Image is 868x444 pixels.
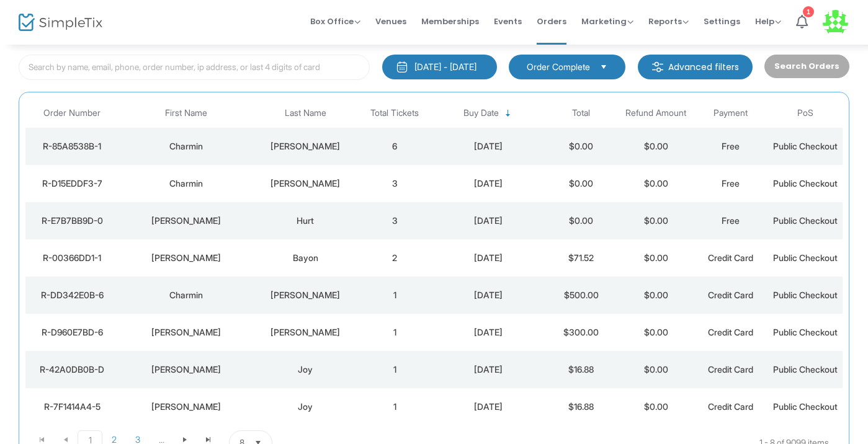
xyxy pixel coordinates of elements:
div: R-7F1414A4-5 [29,401,115,413]
span: Buy Date [463,108,499,118]
div: 8/11/2025 [435,363,540,376]
td: 2 [357,239,432,277]
div: Charmin [122,140,249,153]
div: Joy [256,363,354,376]
div: Alice [122,326,249,339]
span: Box Office [310,16,360,27]
td: $71.52 [544,239,619,277]
div: Henry [122,363,249,376]
td: $0.00 [619,239,693,277]
td: $300.00 [544,314,619,351]
button: [DATE] - [DATE] [382,55,497,79]
th: Total [544,99,619,128]
span: Sortable [503,109,513,118]
th: Total Tickets [357,99,432,128]
img: monthly [396,61,408,73]
span: Public Checkout [773,141,838,151]
div: R-85A8538B-1 [29,140,115,153]
span: Public Checkout [773,290,838,300]
td: $0.00 [619,202,693,239]
div: 8/12/2025 [435,289,540,301]
span: Public Checkout [773,215,838,226]
td: $0.00 [619,277,693,314]
span: Order Number [43,108,101,118]
div: R-D960E7BD-6 [29,326,115,339]
div: Hammitt [256,289,354,301]
span: Free [722,141,740,151]
span: Credit Card [708,401,753,412]
span: Free [722,215,740,226]
div: Charmin [122,177,249,190]
span: Reports [648,16,689,27]
div: R-DD342E0B-6 [29,289,115,301]
div: Joy [256,401,354,413]
div: 8/11/2025 [435,326,540,339]
div: Crutchfield [256,177,354,190]
img: filter [651,61,664,73]
span: Credit Card [708,252,753,263]
span: Venues [375,6,406,37]
div: 1 [803,6,814,17]
td: $0.00 [619,165,693,202]
span: Marketing [581,16,633,27]
span: Payment [714,108,748,118]
span: Order Complete [527,61,590,73]
span: PoS [797,108,813,118]
span: Public Checkout [773,327,838,337]
td: 1 [357,351,432,388]
div: Christopher [122,215,249,227]
div: Bayon [256,252,354,264]
div: R-00366DD1-1 [29,252,115,264]
span: Public Checkout [773,178,838,189]
span: Orders [537,6,566,37]
button: Select [595,60,612,74]
div: Mercer [256,326,354,339]
td: $0.00 [619,351,693,388]
div: R-D15EDDF3-7 [29,177,115,190]
div: Crutchfield [256,140,354,153]
span: Events [494,6,522,37]
input: Search by name, email, phone, order number, ip address, or last 4 digits of card [19,55,370,80]
span: Settings [704,6,740,37]
span: Public Checkout [773,364,838,375]
span: Public Checkout [773,401,838,412]
td: $16.88 [544,351,619,388]
span: Memberships [421,6,479,37]
span: First Name [165,108,207,118]
div: Hurt [256,215,354,227]
td: $16.88 [544,388,619,425]
div: [DATE] - [DATE] [414,61,477,73]
td: 3 [357,165,432,202]
td: 1 [357,277,432,314]
td: $500.00 [544,277,619,314]
span: Credit Card [708,327,753,337]
td: 1 [357,388,432,425]
span: Help [755,16,781,27]
td: 3 [357,202,432,239]
td: $0.00 [619,128,693,165]
div: Rosario [122,252,249,264]
div: R-42A0DB0B-D [29,363,115,376]
div: 8/11/2025 [435,401,540,413]
div: Henry [122,401,249,413]
div: 8/13/2025 [435,177,540,190]
span: Last Name [285,108,326,118]
span: Credit Card [708,364,753,375]
td: $0.00 [619,314,693,351]
span: Public Checkout [773,252,838,263]
div: R-E7B7BB9D-0 [29,215,115,227]
m-button: Advanced filters [638,55,753,79]
span: Credit Card [708,290,753,300]
div: 8/13/2025 [435,215,540,227]
td: $0.00 [619,388,693,425]
span: Free [722,178,740,189]
td: 6 [357,128,432,165]
td: 1 [357,314,432,351]
div: 8/14/2025 [435,140,540,153]
td: $0.00 [544,128,619,165]
div: 8/12/2025 [435,252,540,264]
div: Data table [25,99,843,425]
th: Refund Amount [619,99,693,128]
td: $0.00 [544,165,619,202]
td: $0.00 [544,202,619,239]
